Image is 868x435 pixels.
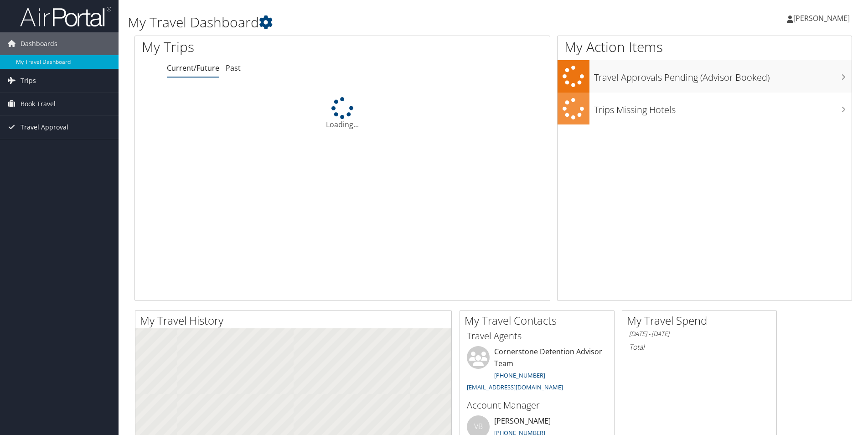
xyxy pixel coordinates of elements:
[142,37,370,57] h1: My Trips
[594,67,852,84] h3: Travel Approvals Pending (Advisor Booked)
[226,63,241,73] a: Past
[558,60,852,93] a: Travel Approvals Pending (Advisor Booked)
[21,116,68,139] span: Travel Approval
[167,63,219,73] a: Current/Future
[558,37,852,57] h1: My Action Items
[594,99,852,116] h3: Trips Missing Hotels
[462,346,612,395] li: Cornerstone Detention Advisor Team
[627,313,776,328] h2: My Travel Spend
[467,330,607,342] h3: Travel Agents
[21,69,36,92] span: Trips
[467,399,607,412] h3: Account Manager
[140,313,451,328] h2: My Travel History
[135,97,550,130] div: Loading...
[787,5,859,32] a: [PERSON_NAME]
[629,342,770,352] h6: Total
[128,13,615,32] h1: My Travel Dashboard
[21,32,57,55] span: Dashboards
[467,383,563,391] a: [EMAIL_ADDRESS][DOMAIN_NAME]
[494,371,545,379] a: [PHONE_NUMBER]
[465,313,614,328] h2: My Travel Contacts
[21,93,56,115] span: Book Travel
[20,6,111,27] img: airportal-logo.png
[793,13,850,23] span: [PERSON_NAME]
[629,330,770,338] h6: [DATE] - [DATE]
[558,93,852,125] a: Trips Missing Hotels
